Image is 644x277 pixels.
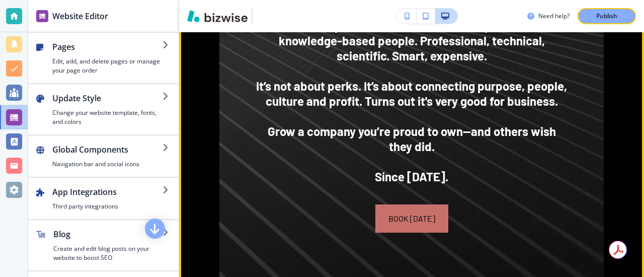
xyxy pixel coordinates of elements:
h4: Edit, add, and delete pages or manage your page order [52,57,163,75]
strong: Since [DATE]. [375,169,448,184]
h2: App Integrations [52,186,163,198]
button: Global ComponentsNavigation bar and social icons [28,135,179,177]
h4: Third party integrations [52,202,163,211]
button: Publish [578,8,636,24]
h4: Change your website template, fonts, and colors [52,108,163,126]
p: Publish [596,12,617,21]
button: Update StyleChange your website template, fonts, and colors [28,84,179,134]
strong: Grow a company you’re proud to own—and others wish they did. [268,124,558,154]
img: Your Logo [257,11,284,22]
strong: It’s not about perks. It’s about connecting purpose, people, culture and profit. Turns out it's v... [256,79,570,108]
button: PagesEdit, add, and delete pages or manage your page order [28,33,179,83]
img: editor icon [36,10,48,22]
h2: Blog [53,228,163,240]
h2: Website Editor [52,10,108,22]
h4: Navigation bar and social icons [52,160,163,169]
a: book [DATE] [375,204,448,233]
span: book [DATE] [388,213,435,225]
h2: Pages [52,41,163,53]
strong: Our niche: private, small/mid, B2B companies with knowledge-based people. Professional, technical... [277,18,549,63]
button: BlogCreate and edit blog posts on your website to boost SEO [28,220,179,270]
button: App IntegrationsThird party integrations [28,178,179,219]
h4: Create and edit blog posts on your website to boost SEO [53,244,163,262]
img: Bizwise Logo [187,10,248,22]
h3: Need help? [538,12,570,21]
h2: Update Style [52,92,163,104]
h2: Global Components [52,144,163,156]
